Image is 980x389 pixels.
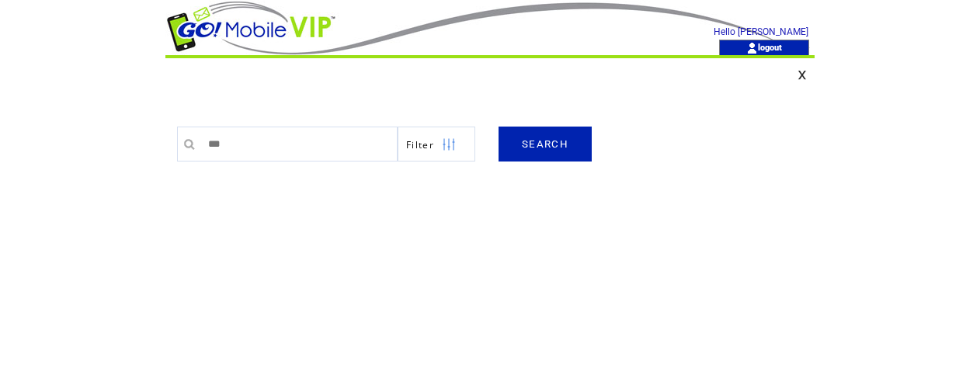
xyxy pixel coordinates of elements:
[406,138,434,151] span: Show filters
[714,26,808,37] span: Hello [PERSON_NAME]
[398,127,475,162] a: Filter
[758,42,782,52] a: logout
[499,127,592,162] a: SEARCH
[746,42,758,54] img: account_icon.gif
[442,127,456,162] img: filters.png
